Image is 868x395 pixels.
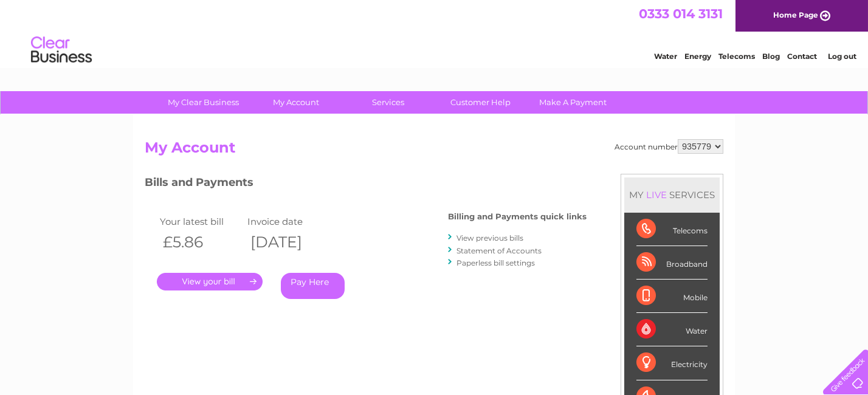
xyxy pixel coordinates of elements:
a: Blog [762,52,780,61]
th: £5.86 [157,230,244,255]
h4: Billing and Payments quick links [448,212,587,221]
a: 0333 014 3131 [639,6,723,21]
div: Mobile [636,280,708,313]
a: Paperless bill settings [456,258,535,267]
a: Water [654,52,677,61]
a: Energy [684,52,711,61]
a: Statement of Accounts [456,246,542,255]
td: Your latest bill [157,213,244,230]
a: Contact [787,52,817,61]
div: Broadband [636,246,708,280]
div: Water [636,313,708,346]
td: Invoice date [244,213,332,230]
a: Log out [828,52,856,61]
th: [DATE] [244,230,332,255]
a: My Clear Business [154,91,254,114]
div: MY SERVICES [624,177,720,212]
div: LIVE [644,189,669,201]
a: Pay Here [281,273,345,299]
div: Telecoms [636,213,708,246]
a: . [157,273,263,290]
h2: My Account [145,139,723,162]
div: Clear Business is a trading name of Verastar Limited (registered in [GEOGRAPHIC_DATA] No. 3667643... [148,7,722,59]
div: Electricity [636,346,708,380]
a: Telecoms [718,52,755,61]
a: Services [339,91,439,114]
a: Customer Help [431,91,531,114]
img: logo.png [30,32,92,69]
h3: Bills and Payments [145,174,587,195]
a: Make A Payment [523,91,624,114]
a: View previous bills [456,233,523,242]
div: Account number [615,139,723,154]
a: My Account [246,91,346,114]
